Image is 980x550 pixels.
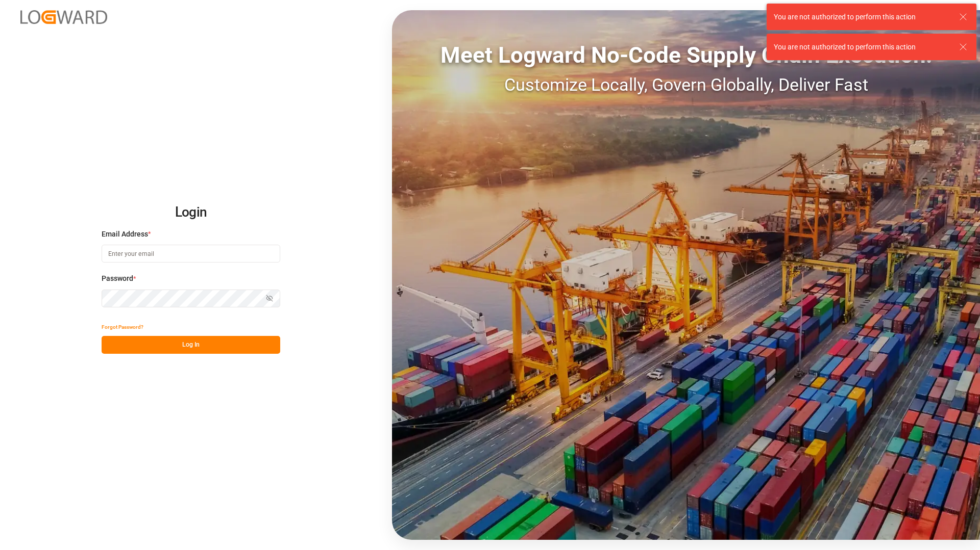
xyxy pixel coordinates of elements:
[102,318,143,336] button: Forgot Password?
[102,229,148,240] span: Email Address
[102,196,280,229] h2: Login
[20,10,107,24] img: Logward_new_orange.png
[102,336,280,354] button: Log In
[102,273,133,284] span: Password
[392,38,980,72] div: Meet Logward No-Code Supply Chain Execution:
[774,42,949,53] div: You are not authorized to perform this action
[102,245,280,263] input: Enter your email
[392,72,980,98] div: Customize Locally, Govern Globally, Deliver Fast
[774,12,949,22] div: You are not authorized to perform this action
